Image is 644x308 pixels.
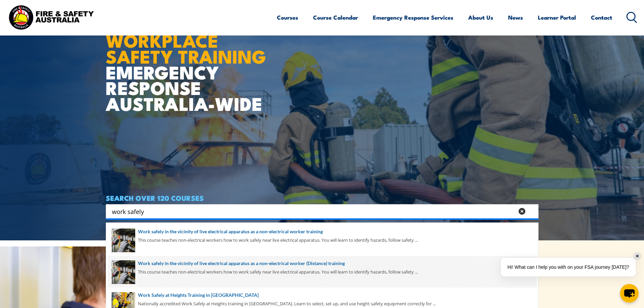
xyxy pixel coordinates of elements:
form: Search form [113,207,516,216]
a: Work safely in the vicinity of live electrical apparatus as a non-electrical worker (Distance) tr... [112,260,533,267]
a: Course Calendar [313,8,358,26]
div: Hi! What can I help you with on your FSA journey [DATE]? [501,258,636,277]
a: Contact [591,8,612,26]
a: Learner Portal [538,8,576,26]
strong: WORKPLACE SAFETY TRAINING [106,26,266,70]
div: ✕ [634,253,641,260]
a: About Us [468,8,493,26]
a: News [508,8,523,26]
button: Search magnifier button [527,207,536,216]
input: Search input [112,206,514,216]
a: Emergency Response Services [373,8,453,26]
h4: SEARCH OVER 120 COURSES [106,194,539,202]
button: chat-button [620,284,639,303]
a: Courses [277,8,298,26]
h1: EMERGENCY RESPONSE AUSTRALIA-WIDE [106,15,271,111]
a: Work safely in the vicinity of live electrical apparatus as a non-electrical worker training [112,228,533,235]
a: Work Safely at Heights Training in [GEOGRAPHIC_DATA] [112,291,533,299]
